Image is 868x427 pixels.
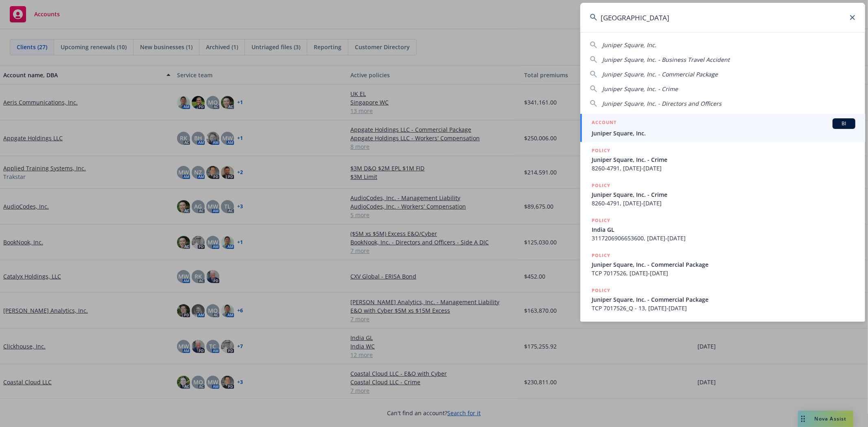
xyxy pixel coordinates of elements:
[592,234,855,242] span: 3117206906653600, [DATE]-[DATE]
[602,70,718,78] span: Juniper Square, Inc. - Commercial Package
[592,181,610,190] h5: POLICY
[580,212,865,247] a: POLICYIndia GL3117206906653600, [DATE]-[DATE]
[592,286,610,294] h5: POLICY
[592,118,617,128] h5: ACCOUNT
[592,146,610,155] h5: POLICY
[592,260,855,269] span: Juniper Square, Inc. - Commercial Package
[592,225,855,234] span: India GL
[592,269,855,277] span: TCP 7017526, [DATE]-[DATE]
[580,3,865,32] input: Search...
[602,41,656,49] span: Juniper Square, Inc.
[592,155,855,164] span: Juniper Square, Inc. - Crime
[592,216,610,224] h5: POLICY
[592,251,610,259] h5: POLICY
[836,120,852,127] span: BI
[580,142,865,177] a: POLICYJuniper Square, Inc. - Crime8260-4791, [DATE]-[DATE]
[592,164,855,172] span: 8260-4791, [DATE]-[DATE]
[602,56,730,63] span: Juniper Square, Inc. - Business Travel Accident
[592,295,855,304] span: Juniper Square, Inc. - Commercial Package
[602,85,678,93] span: Juniper Square, Inc. - Crime
[592,304,855,312] span: TCP 7017526_Q - 13, [DATE]-[DATE]
[592,190,855,199] span: Juniper Square, Inc. - Crime
[602,100,722,107] span: Juniper Square, Inc. - Directors and Officers
[580,247,865,282] a: POLICYJuniper Square, Inc. - Commercial PackageTCP 7017526, [DATE]-[DATE]
[580,114,865,142] a: ACCOUNTBIJuniper Square, Inc.
[580,177,865,212] a: POLICYJuniper Square, Inc. - Crime8260-4791, [DATE]-[DATE]
[580,282,865,317] a: POLICYJuniper Square, Inc. - Commercial PackageTCP 7017526_Q - 13, [DATE]-[DATE]
[592,129,855,137] span: Juniper Square, Inc.
[592,199,855,207] span: 8260-4791, [DATE]-[DATE]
